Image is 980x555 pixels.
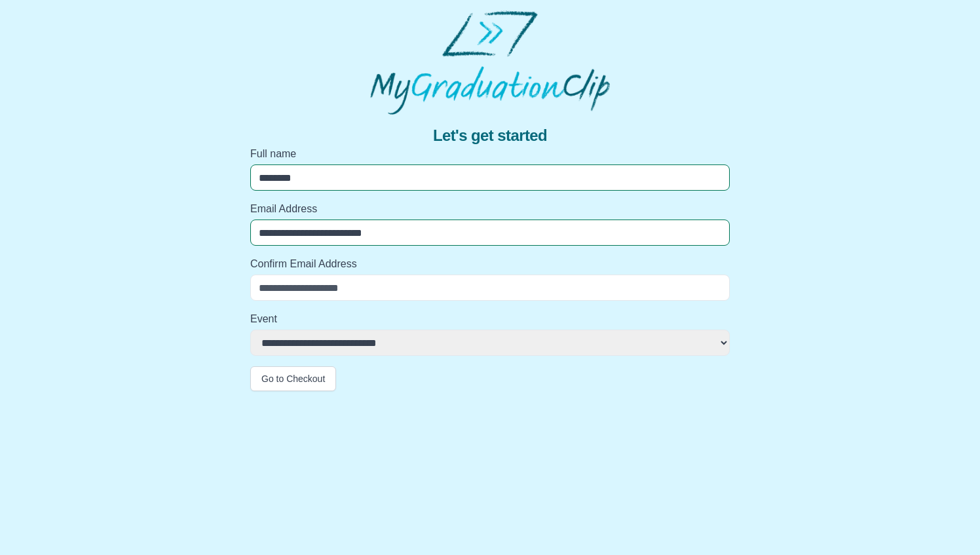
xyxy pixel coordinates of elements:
img: MyGraduationClip [370,10,610,115]
span: Let's get started [433,125,547,146]
label: Email Address [250,201,730,217]
button: Go to Checkout [250,366,336,391]
label: Event [250,311,730,327]
label: Full name [250,146,730,162]
label: Confirm Email Address [250,256,730,272]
